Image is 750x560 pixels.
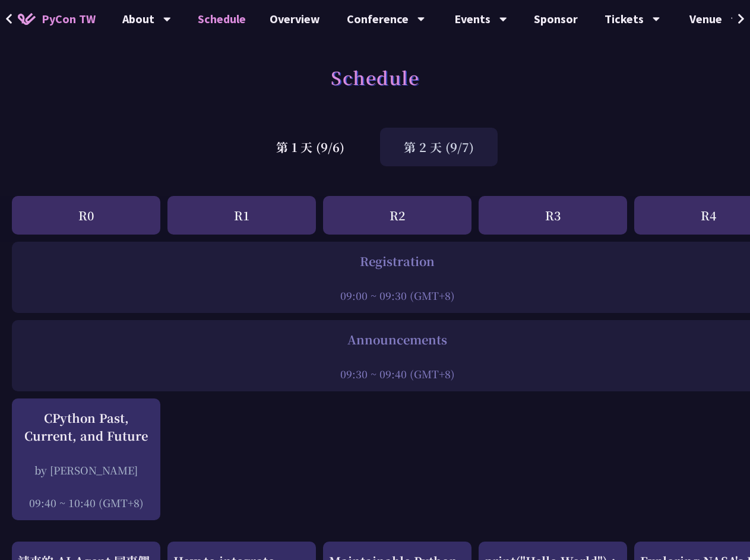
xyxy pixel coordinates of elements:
[323,196,471,235] div: R2
[18,13,36,25] img: Home icon of PyCon TW 2025
[18,463,154,477] div: by [PERSON_NAME]
[12,196,160,235] div: R0
[6,4,107,34] a: PyCon TW
[18,409,154,510] a: CPython Past, Current, and Future by [PERSON_NAME] 09:40 ~ 10:40 (GMT+8)
[167,196,316,235] div: R1
[380,128,498,166] div: 第 2 天 (9/7)
[42,10,96,28] span: PyCon TW
[331,59,419,95] h1: Schedule
[18,409,154,445] div: CPython Past, Current, and Future
[18,495,154,510] div: 09:40 ~ 10:40 (GMT+8)
[252,128,368,166] div: 第 1 天 (9/6)
[479,196,627,235] div: R3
